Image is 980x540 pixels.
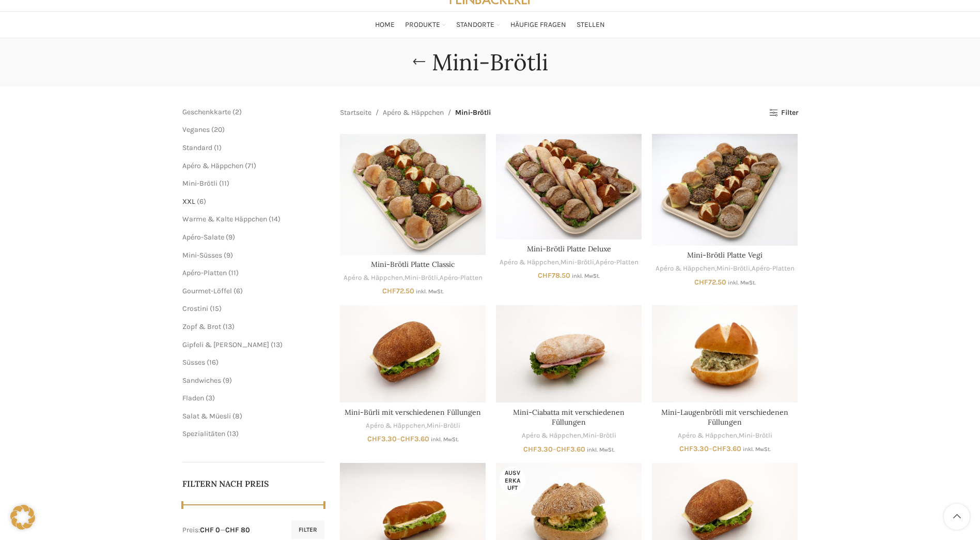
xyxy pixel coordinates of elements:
[344,273,403,283] a: Apéro & Häppchen
[247,161,254,170] span: 71
[182,251,222,260] span: Mini-Süsses
[694,278,708,287] span: CHF
[728,279,756,286] small: inkl. MwSt.
[556,445,585,454] bdi: 3.60
[182,287,232,295] a: Gourmet-Löffel
[209,358,216,367] span: 16
[375,20,395,30] span: Home
[652,264,798,274] div: , ,
[199,197,204,206] span: 6
[440,273,483,283] a: Apéro-Platten
[182,376,221,385] a: Sandwiches
[340,421,486,431] div: ,
[340,273,486,283] div: , ,
[500,467,525,494] span: Ausverkauft
[345,408,481,417] a: Mini-Bürli mit verschiedenen Füllungen
[367,434,381,443] span: CHF
[182,215,267,223] a: Warme & Kalte Häppchen
[367,434,397,443] bdi: 3.30
[717,264,750,274] a: Mini-Brötli
[652,444,798,454] span: –
[406,52,432,72] a: Go back
[522,431,581,441] a: Apéro & Häppchen
[236,287,240,295] span: 6
[694,278,726,287] bdi: 72.50
[500,258,559,267] a: Apéro & Häppchen
[739,431,772,441] a: Mini-Brötli
[652,431,798,441] div: ,
[340,434,486,444] span: –
[216,143,219,152] span: 1
[456,14,500,35] a: Standorte
[273,340,280,349] span: 13
[456,20,494,30] span: Standorte
[769,109,798,117] a: Filter
[235,412,240,421] span: 8
[712,444,741,453] bdi: 3.60
[182,161,243,170] a: Apéro & Häppchen
[271,215,278,223] span: 14
[577,20,605,30] span: Stellen
[208,394,212,402] span: 3
[661,408,788,427] a: Mini-Laugenbrötli mit verschiedenen Füllungen
[340,107,491,118] nav: Breadcrumb
[577,14,605,35] a: Stellen
[375,14,395,35] a: Home
[944,504,970,530] a: Scroll to top button
[416,288,444,295] small: inkl. MwSt.
[182,429,225,438] a: Spezialitäten
[678,431,737,441] a: Apéro & Häppchen
[182,125,210,134] a: Veganes
[182,233,224,242] a: Apéro-Salate
[405,14,446,35] a: Produkte
[182,268,227,277] a: Apéro-Platten
[214,125,222,134] span: 20
[228,233,232,242] span: 9
[182,304,208,313] span: Crostini
[527,244,611,253] a: Mini-Brötli Platte Deluxe
[432,49,548,76] h1: Mini-Brötli
[340,107,371,118] a: Startseite
[496,305,642,402] a: Mini-Ciabatta mit verschiedenen Füllungen
[182,478,325,489] h5: Filtern nach Preis
[182,179,217,188] a: Mini-Brötli
[572,273,600,279] small: inkl. MwSt.
[182,143,212,152] span: Standard
[523,445,537,454] span: CHF
[182,322,221,331] a: Zopf & Brot
[427,421,460,431] a: Mini-Brötli
[652,134,798,246] a: Mini-Brötli Platte Vegi
[405,273,438,283] a: Mini-Brötli
[182,358,205,367] a: Süsses
[182,394,204,402] span: Fladen
[340,134,486,255] a: Mini-Brötli Platte Classic
[366,421,425,431] a: Apéro & Häppchen
[182,197,195,206] a: XXL
[400,434,429,443] bdi: 3.60
[455,107,491,118] span: Mini-Brötli
[538,271,570,280] bdi: 78.50
[596,258,639,267] a: Apéro-Platten
[496,258,642,267] div: , ,
[182,412,231,421] a: Salat & Müesli
[371,260,455,269] a: Mini-Brötli Platte Classic
[743,446,771,453] small: inkl. MwSt.
[225,322,232,331] span: 13
[182,340,269,349] a: Gipfeli & [PERSON_NAME]
[231,268,236,277] span: 11
[513,408,625,427] a: Mini-Ciabatta mit verschiedenen Füllungen
[561,258,594,267] a: Mini-Brötli
[405,20,440,30] span: Produkte
[340,305,486,402] a: Mini-Bürli mit verschiedenen Füllungen
[496,134,642,239] a: Mini-Brötli Platte Deluxe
